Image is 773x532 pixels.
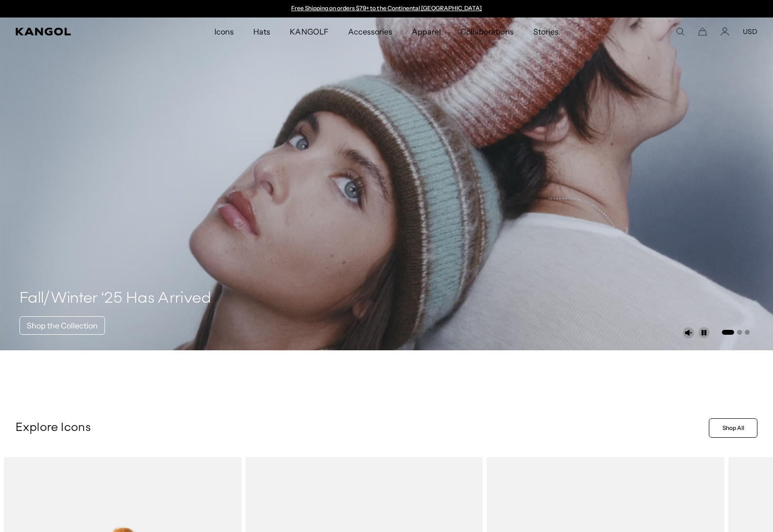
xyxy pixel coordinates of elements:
[676,27,685,36] summary: Search here
[524,17,568,46] a: Stories
[291,4,482,12] a: Free Shipping on orders $79+ to the Continental [GEOGRAPHIC_DATA]
[286,5,487,13] slideshow-component: Announcement bar
[16,421,705,435] p: Explore Icons
[19,316,105,335] a: Shop the Collection
[683,327,694,339] button: Unmute
[709,418,757,438] a: Shop All
[280,17,338,46] a: KANGOLF
[743,27,757,36] button: USD
[460,17,513,46] span: Collaborations
[214,17,234,46] span: Icons
[348,17,392,46] span: Accessories
[290,17,328,46] span: KANGOLF
[253,17,270,46] span: Hats
[338,17,402,46] a: Accessories
[533,17,559,46] span: Stories
[451,17,523,46] a: Collaborations
[721,328,750,336] ul: Select a slide to show
[720,27,729,36] a: Account
[19,289,211,309] h4: Fall/Winter ‘25 Has Arrived
[286,5,487,13] div: Announcement
[745,330,750,335] button: Go to slide 3
[16,28,141,35] a: Kangol
[698,27,707,36] button: Cart
[205,17,244,46] a: Icons
[412,17,441,46] span: Apparel
[402,17,451,46] a: Apparel
[737,330,742,335] button: Go to slide 2
[244,17,280,46] a: Hats
[286,5,487,13] div: 1 of 2
[722,330,734,335] button: Go to slide 1
[698,327,710,339] button: Pause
